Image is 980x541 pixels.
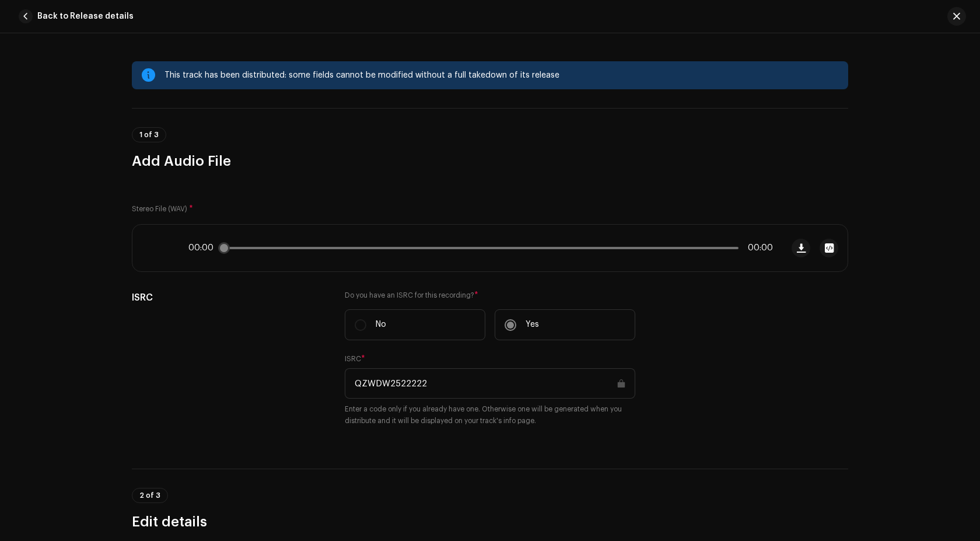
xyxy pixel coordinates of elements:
[526,319,539,331] p: Yes
[345,354,365,364] label: ISRC
[132,152,848,170] h3: Add Audio File
[132,291,326,305] h5: ISRC
[345,291,635,300] label: Do you have an ISRC for this recording?
[345,368,635,399] input: ABXYZ#######
[188,243,218,253] span: 00:00
[132,512,848,531] h3: Edit details
[345,403,635,427] small: Enter a code only if you already have one. Otherwise one will be generated when you distribute an...
[376,319,386,331] p: No
[743,243,773,253] span: 00:00
[164,68,839,82] div: This track has been distributed: some fields cannot be modified without a full takedown of its re...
